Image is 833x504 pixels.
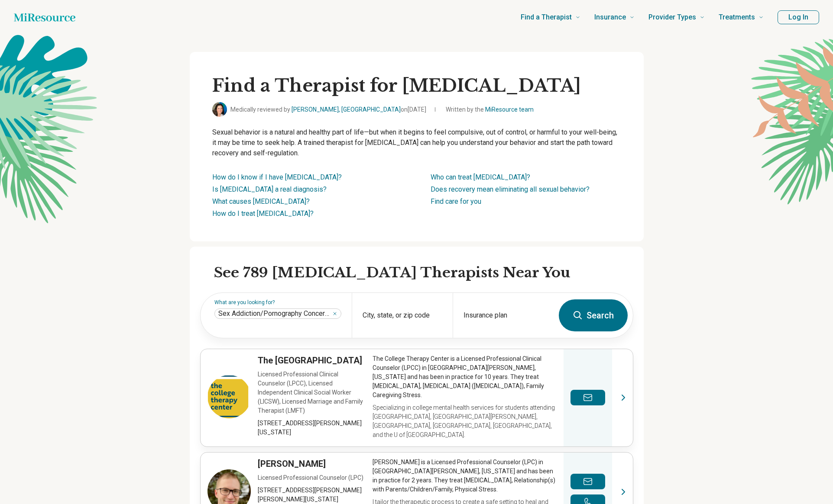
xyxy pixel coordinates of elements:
[570,390,605,405] button: Send a message
[212,74,621,97] h1: Find a Therapist for [MEDICAL_DATA]
[214,308,341,319] div: Sex Addiction/Pornography Concerns
[570,474,605,489] button: Send a message
[521,11,572,23] span: Find a Therapist
[431,185,590,193] a: Does recovery mean eliminating all sexual behavior?
[559,299,628,331] button: Search
[332,311,337,316] button: Sex Addiction/Pornography Concerns
[431,197,481,205] a: Find care for you
[14,9,75,26] a: Home page
[431,173,530,181] a: Who can treat [MEDICAL_DATA]?
[212,185,327,193] a: Is [MEDICAL_DATA] a real diagnosis?
[218,309,331,318] span: Sex Addiction/Pornography Concerns
[212,127,621,158] p: Sexual behavior is a natural and healthy part of life—but when it begins to feel compulsive, out ...
[485,106,534,113] a: MiResource team
[446,105,534,114] span: Written by the
[292,106,401,113] a: [PERSON_NAME], [GEOGRAPHIC_DATA]
[212,173,342,181] a: How do I know if I have [MEDICAL_DATA]?
[214,264,633,282] h2: See 789 [MEDICAL_DATA] Therapists Near You
[214,300,341,305] label: What are you looking for?
[212,209,314,218] a: How do I treat [MEDICAL_DATA]?
[719,11,755,23] span: Treatments
[401,106,426,113] span: on [DATE]
[230,105,426,114] span: Medically reviewed by
[648,11,696,23] span: Provider Types
[594,11,626,23] span: Insurance
[778,10,819,24] button: Log In
[212,197,310,205] a: What causes [MEDICAL_DATA]?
